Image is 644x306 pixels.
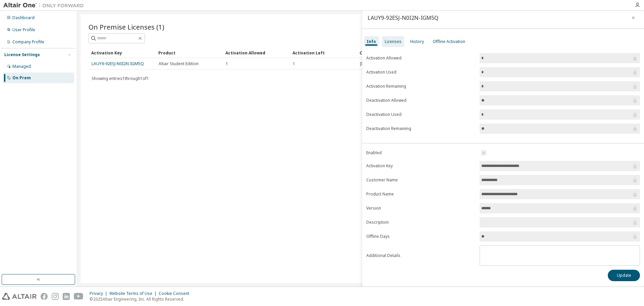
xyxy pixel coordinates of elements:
p: © 2025 Altair Engineering, Inc. All Rights Reserved. [90,296,193,302]
img: altair_logo.svg [2,293,37,300]
img: instagram.svg [52,293,59,300]
div: Creation Date [360,47,603,58]
label: Deactivation Used [366,112,476,117]
span: On Premise Licenses (1) [89,22,164,32]
div: Product [158,47,220,58]
div: Licenses [385,39,401,44]
label: Customer Name [366,177,476,183]
div: On Prem [12,75,31,81]
img: youtube.svg [74,293,84,300]
div: Activation Key [91,47,153,58]
div: License Settings [4,52,40,57]
div: Managed [12,64,31,69]
img: facebook.svg [41,293,48,300]
span: 1 [226,61,228,67]
div: Website Terms of Use [109,291,159,296]
div: Dashboard [12,15,35,20]
span: [DATE] 16:20:07 [360,61,390,67]
label: Offline Days [366,234,476,239]
label: Version [366,206,476,211]
div: Activation Left [292,47,354,58]
img: linkedin.svg [63,293,70,300]
label: Enabled [366,150,476,156]
img: Altair One [3,2,87,9]
div: Company Profile [12,39,44,45]
label: Product Name [366,191,476,197]
div: Cookie Consent [159,291,193,296]
span: Showing entries 1 through 1 of 1 [92,76,149,81]
div: User Profile [12,27,35,33]
label: Description [366,220,476,225]
a: LAUY9-92ESJ-N0I2N-IGM5Q [92,61,144,67]
label: Activation Used [366,70,476,75]
div: Activation Allowed [225,47,287,58]
label: Activation Remaining [366,84,476,89]
label: Activation Allowed [366,55,476,61]
span: Altair Student Edition [159,61,199,67]
span: 1 [293,61,295,67]
label: Deactivation Remaining [366,126,476,131]
div: Info [367,39,376,44]
label: Deactivation Allowed [366,98,476,103]
button: Update [608,270,640,281]
label: Additional Details [366,253,476,258]
div: History [410,39,424,44]
div: LAUY9-92ESJ-N0I2N-IGM5Q [368,15,438,20]
div: Privacy [90,291,109,296]
label: Activation Key [366,163,476,169]
div: Offline Activation [433,39,465,44]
